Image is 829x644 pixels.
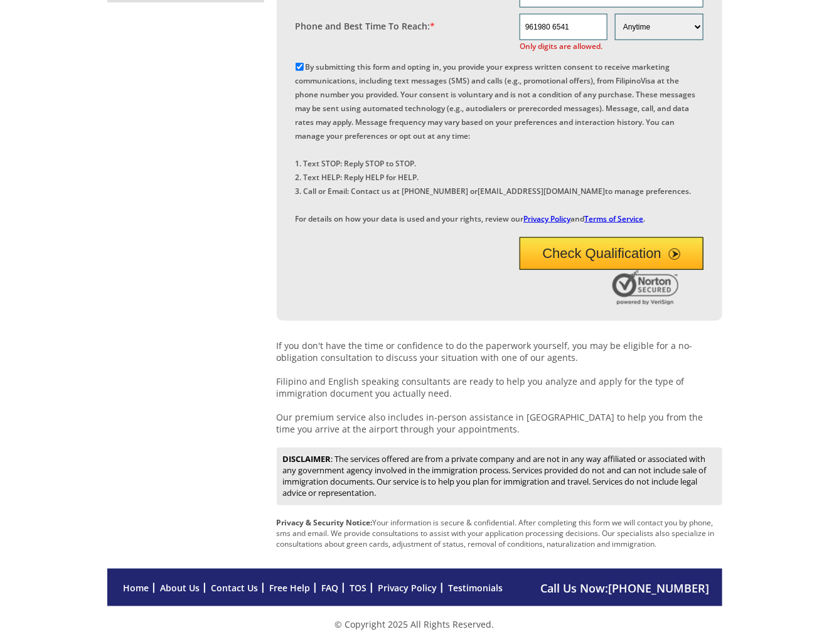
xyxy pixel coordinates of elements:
[296,62,696,224] label: By submitting this form and opting in, you provide your express written consent to receive market...
[277,518,722,550] p: Your information is secure & confidential. After completing this form we will contact you by phon...
[211,582,259,594] a: Contact Us
[520,237,703,270] button: Check Qualification
[609,581,710,596] a: [PHONE_NUMBER]
[585,213,644,224] a: Terms of Service
[612,270,682,305] img: Norton Secured
[296,20,436,32] label: Phone and Best Time To Reach:
[322,582,339,594] a: FAQ
[378,582,437,594] a: Privacy Policy
[615,14,703,40] select: Phone and Best Reach Time are required.
[107,619,722,631] p: © Copyright 2025 All Rights Reserved.
[541,581,710,596] span: Call Us Now:
[270,582,311,594] a: Free Help
[277,448,722,505] div: : The services offered are from a private company and are not in any way affiliated or associated...
[296,63,304,71] input: By submitting this form and opting in, you provide your express written consent to receive market...
[124,582,149,594] a: Home
[524,213,571,224] a: Privacy Policy
[449,582,503,594] a: Testimonials
[520,40,703,53] span: Only digits are allowed.
[520,14,607,40] input: Phone
[277,518,373,529] strong: Privacy & Security Notice:
[161,582,200,594] a: About Us
[277,340,722,435] p: If you don't have the time or confidence to do the paperwork yourself, you may be eligible for a ...
[350,582,367,594] a: TOS
[283,454,331,465] strong: DISCLAIMER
